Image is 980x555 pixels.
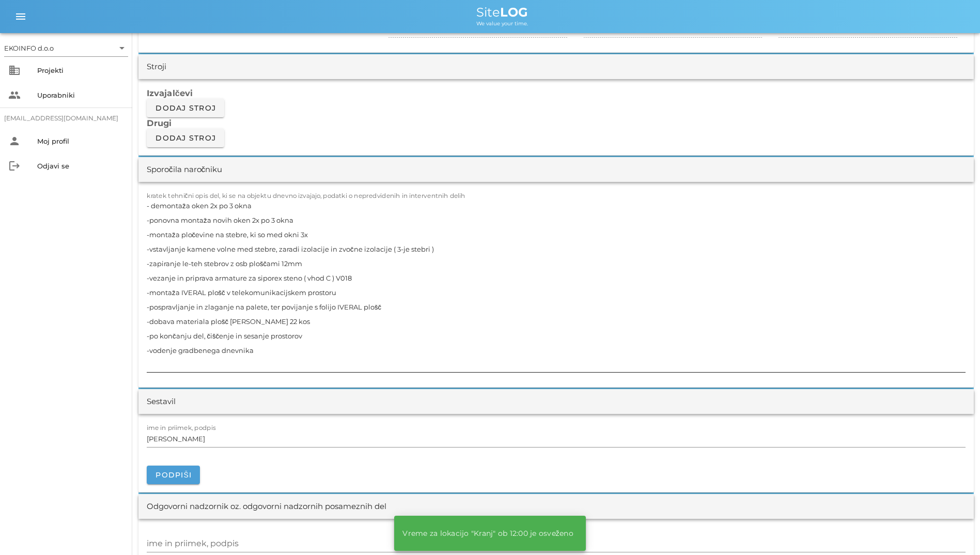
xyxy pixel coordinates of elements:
[8,135,21,147] i: person
[37,137,124,145] div: Moj profil
[37,162,124,170] div: Odjavi se
[832,443,980,555] iframe: Chat Widget
[8,160,21,172] i: logout
[147,87,966,99] h3: Izvajalčevi
[4,43,54,53] div: EKOINFO d.o.o
[147,466,200,484] button: Podpiši
[500,5,528,20] b: LOG
[476,5,528,20] span: Site
[116,42,128,54] i: arrow_drop_down
[476,20,528,27] span: We value your time.
[8,64,21,76] i: business
[147,501,386,513] div: Odgovorni nadzornik oz. odgovorni nadzornih posameznih del
[155,103,216,113] span: Dodaj stroj
[155,133,216,143] span: Dodaj stroj
[155,470,192,480] span: Podpiši
[832,443,980,555] div: Pripomoček za klepet
[14,10,27,23] i: menu
[147,61,166,73] div: Stroji
[147,424,216,432] label: ime in priimek, podpis
[8,89,21,101] i: people
[147,396,176,408] div: Sestavil
[37,66,124,74] div: Projekti
[394,521,582,546] div: Vreme za lokacijo "Kranj" ob 12:00 je osveženo
[37,91,124,99] div: Uporabniki
[147,129,224,147] button: Dodaj stroj
[147,99,224,117] button: Dodaj stroj
[4,40,128,56] div: EKOINFO d.o.o
[147,117,966,129] h3: Drugi
[147,192,465,200] label: kratek tehnični opis del, ki se na objektu dnevno izvajajo, podatki o nepredvidenih in interventn...
[147,164,222,176] div: Sporočila naročniku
